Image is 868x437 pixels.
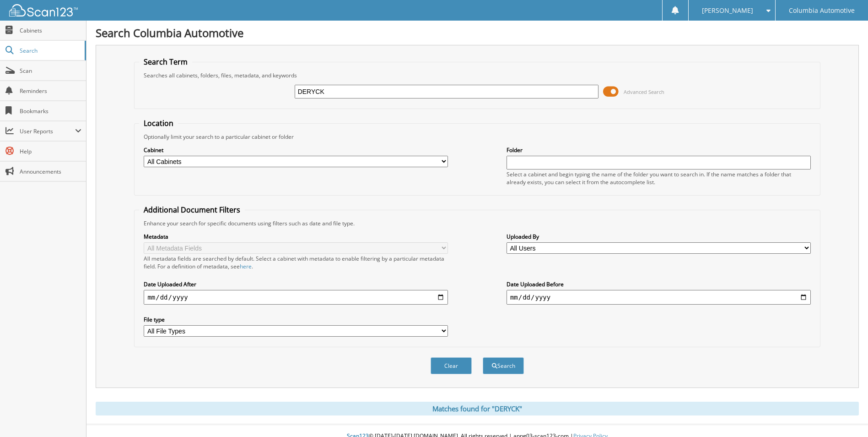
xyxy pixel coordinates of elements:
[9,4,78,16] img: scan123-logo-white.svg
[240,262,252,270] a: here
[144,255,448,270] div: All metadata fields are searched by default. Select a cabinet with metadata to enable filtering b...
[20,168,81,175] span: Announcements
[144,290,448,305] input: start
[96,402,859,415] div: Matches found for "DERYCK"
[507,146,811,154] label: Folder
[431,357,472,374] button: Clear
[702,8,753,13] span: [PERSON_NAME]
[139,118,178,128] legend: Location
[20,27,81,34] span: Cabinets
[624,88,664,95] span: Advanced Search
[20,107,81,115] span: Bookmarks
[20,127,75,135] span: User Reports
[144,280,448,288] label: Date Uploaded After
[20,147,81,155] span: Help
[507,290,811,305] input: end
[507,233,811,240] label: Uploaded By
[139,219,815,227] div: Enhance your search for specific documents using filters such as date and file type.
[507,280,811,288] label: Date Uploaded Before
[139,71,815,79] div: Searches all cabinets, folders, files, metadata, and keywords
[139,57,192,67] legend: Search Term
[96,25,859,40] h1: Search Columbia Automotive
[144,233,448,240] label: Metadata
[139,205,245,215] legend: Additional Document Filters
[507,170,811,186] div: Select a cabinet and begin typing the name of the folder you want to search in. If the name match...
[20,87,81,95] span: Reminders
[144,316,448,323] label: File type
[144,146,448,154] label: Cabinet
[483,357,524,374] button: Search
[20,67,81,75] span: Scan
[20,47,80,55] span: Search
[789,8,855,13] span: Columbia Automotive
[139,133,815,141] div: Optionally limit your search to a particular cabinet or folder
